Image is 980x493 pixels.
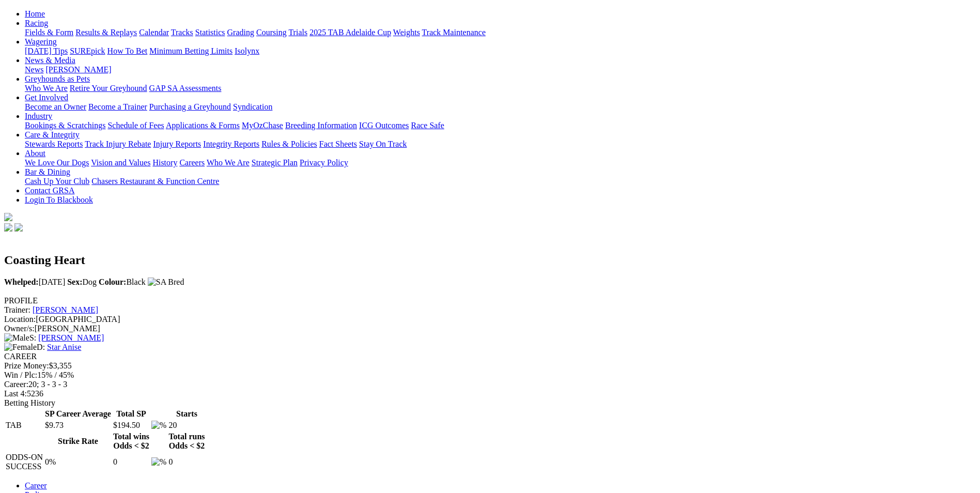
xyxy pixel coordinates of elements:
img: logo-grsa-white.png [4,213,12,221]
a: Purchasing a Greyhound [149,102,231,111]
a: Track Maintenance [422,28,486,37]
a: Grading [227,28,254,37]
a: Rules & Policies [261,140,317,148]
th: Total runs Odds < $2 [168,432,205,451]
div: PROFILE [4,296,976,305]
img: SA Bred [148,278,184,287]
a: Contact GRSA [25,186,74,195]
a: History [152,158,177,167]
span: [DATE] [4,278,65,286]
a: Race Safe [411,121,444,130]
a: [PERSON_NAME] [45,65,111,74]
div: $3,355 [4,361,976,371]
a: Care & Integrity [25,130,80,139]
a: Bar & Dining [25,167,70,176]
span: S: [4,333,36,342]
a: MyOzChase [242,121,283,130]
a: Login To Blackbook [25,195,93,204]
th: Total wins Odds < $2 [113,432,150,451]
a: Strategic Plan [252,158,298,167]
a: Industry [25,112,52,120]
a: Calendar [139,28,169,37]
a: Minimum Betting Limits [149,47,232,55]
a: Tracks [171,28,193,37]
div: 15% / 45% [4,371,976,380]
span: Win / Plc: [4,371,37,379]
a: How To Bet [107,47,148,55]
a: Breeding Information [285,121,357,130]
th: Strike Rate [44,432,112,451]
div: Care & Integrity [25,140,976,149]
b: Whelped: [4,278,39,286]
a: Stay On Track [359,140,407,148]
a: Careers [179,158,205,167]
div: Get Involved [25,102,976,112]
td: 0 [168,452,205,472]
a: Get Involved [25,93,68,102]
a: [PERSON_NAME] [38,333,104,342]
a: Stewards Reports [25,140,83,148]
div: 20; 3 - 3 - 3 [4,380,976,389]
a: Retire Your Greyhound [70,84,147,93]
a: Who We Are [207,158,250,167]
a: Privacy Policy [300,158,348,167]
img: Female [4,343,37,352]
th: Starts [168,409,205,419]
a: News & Media [25,56,75,65]
a: Chasers Restaurant & Function Centre [91,177,219,186]
td: ODDS-ON SUCCESS [5,452,43,472]
a: Applications & Forms [166,121,240,130]
div: [GEOGRAPHIC_DATA] [4,315,976,324]
b: Colour: [99,278,126,286]
a: [DATE] Tips [25,47,68,55]
a: Who We Are [25,84,68,93]
a: We Love Our Dogs [25,158,89,167]
a: Become an Owner [25,102,86,111]
a: Racing [25,19,48,27]
a: Become a Trainer [88,102,147,111]
h2: Coasting Heart [4,253,976,267]
span: Black [99,278,146,286]
a: Isolynx [235,47,259,55]
img: % [151,457,166,467]
span: Dog [67,278,97,286]
div: 5236 [4,389,976,398]
a: SUREpick [70,47,105,55]
a: Fields & Form [25,28,73,37]
img: Male [4,333,29,343]
th: Total SP [113,409,150,419]
a: Results & Replays [75,28,137,37]
a: Cash Up Your Club [25,177,89,186]
a: Integrity Reports [203,140,259,148]
div: Betting History [4,398,976,408]
span: Owner/s: [4,324,35,333]
div: About [25,158,976,167]
a: Vision and Values [91,158,150,167]
span: Last 4: [4,389,27,398]
a: Greyhounds as Pets [25,74,90,83]
span: D: [4,343,45,351]
div: Bar & Dining [25,177,976,186]
a: Track Injury Rebate [85,140,151,148]
a: Syndication [233,102,272,111]
a: [PERSON_NAME] [33,305,98,314]
img: % [151,421,166,430]
a: About [25,149,45,158]
a: Weights [393,28,420,37]
img: twitter.svg [14,223,23,232]
td: 20 [168,420,205,430]
a: Fact Sheets [319,140,357,148]
a: Schedule of Fees [107,121,164,130]
a: Career [25,481,47,490]
span: Career: [4,380,28,389]
div: CAREER [4,352,976,361]
a: Bookings & Scratchings [25,121,105,130]
a: News [25,65,43,74]
td: 0 [113,452,150,472]
td: $9.73 [44,420,112,430]
th: SP Career Average [44,409,112,419]
td: 0% [44,452,112,472]
td: TAB [5,420,43,430]
div: Greyhounds as Pets [25,84,976,93]
b: Sex: [67,278,82,286]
